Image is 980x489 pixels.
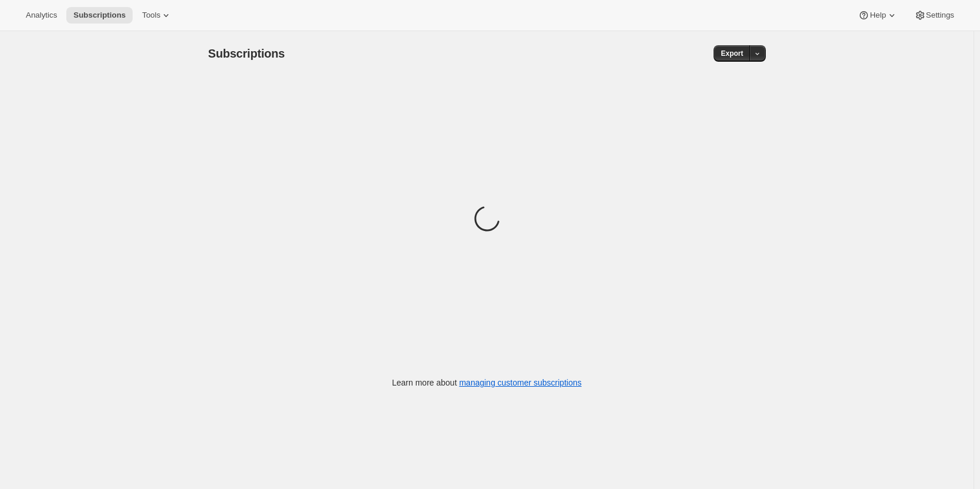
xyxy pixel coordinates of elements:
[926,11,954,20] span: Settings
[135,7,179,24] button: Tools
[907,7,961,24] button: Settings
[73,11,126,20] span: Subscriptions
[142,11,160,20] span: Tools
[721,49,743,58] span: Export
[392,377,582,388] p: Learn more about
[851,7,904,24] button: Help
[714,45,750,62] button: Export
[208,47,285,60] span: Subscriptions
[870,11,886,20] span: Help
[26,11,57,20] span: Analytics
[66,7,133,24] button: Subscriptions
[19,7,64,24] button: Analytics
[459,378,582,387] a: managing customer subscriptions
